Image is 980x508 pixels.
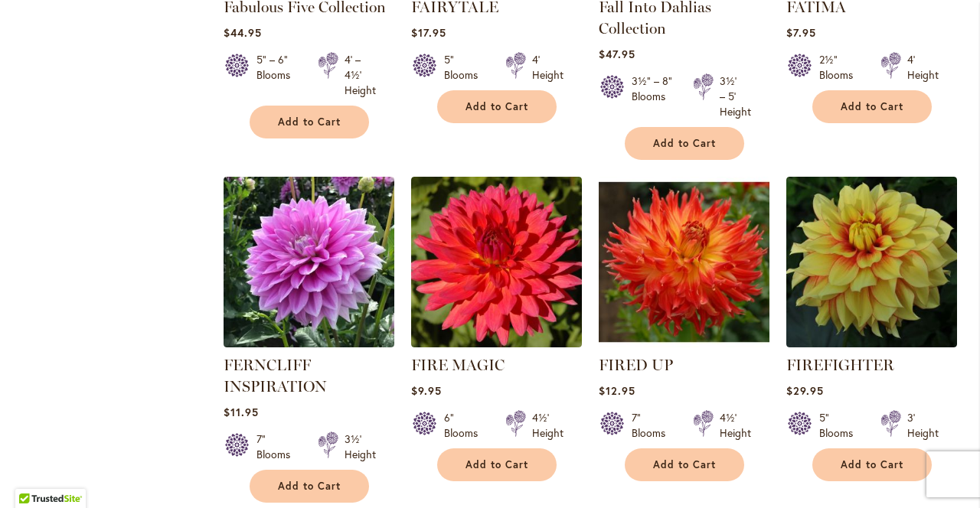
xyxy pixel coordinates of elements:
[907,410,939,441] div: 3' Height
[11,454,54,497] iframe: Launch Accessibility Center
[599,383,635,398] span: $12.95
[599,47,635,61] span: $47.95
[720,410,751,441] div: 4½' Height
[599,336,769,350] a: FIRED UP
[411,383,442,398] span: $9.95
[250,470,369,503] button: Add to Cart
[411,25,446,40] span: $17.95
[256,431,299,462] div: 7" Blooms
[907,52,939,83] div: 4' Height
[465,458,528,471] span: Add to Cart
[345,431,376,462] div: 3½' Height
[411,356,505,374] a: FIRE MAGIC
[532,52,563,83] div: 4' Height
[632,410,675,441] div: 7" Blooms
[632,73,675,119] div: 3½" – 8" Blooms
[786,25,816,40] span: $7.95
[345,52,376,98] div: 4' – 4½' Height
[444,52,487,83] div: 5" Blooms
[599,177,769,347] img: FIRED UP
[625,448,744,481] button: Add to Cart
[841,100,903,113] span: Add to Cart
[819,410,862,441] div: 5" Blooms
[653,458,716,471] span: Add to Cart
[444,410,487,441] div: 6" Blooms
[599,356,673,374] a: FIRED UP
[224,25,262,40] span: $44.95
[841,458,903,471] span: Add to Cart
[812,90,932,123] button: Add to Cart
[625,127,744,160] button: Add to Cart
[411,177,582,347] img: FIRE MAGIC
[786,177,957,347] img: FIREFIGHTER
[653,137,716,150] span: Add to Cart
[224,177,394,347] img: Ferncliff Inspiration
[786,383,824,398] span: $29.95
[256,52,299,98] div: 5" – 6" Blooms
[786,356,894,374] a: FIREFIGHTER
[224,356,327,396] a: FERNCLIFF INSPIRATION
[278,116,341,129] span: Add to Cart
[224,336,394,350] a: Ferncliff Inspiration
[250,106,369,138] button: Add to Cart
[786,336,957,350] a: FIREFIGHTER
[224,405,259,419] span: $11.95
[819,52,862,83] div: 2½" Blooms
[465,100,528,113] span: Add to Cart
[812,448,932,481] button: Add to Cart
[437,90,557,123] button: Add to Cart
[532,410,563,441] div: 4½' Height
[437,448,557,481] button: Add to Cart
[411,336,582,350] a: FIRE MAGIC
[720,73,751,119] div: 3½' – 5' Height
[278,480,341,493] span: Add to Cart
